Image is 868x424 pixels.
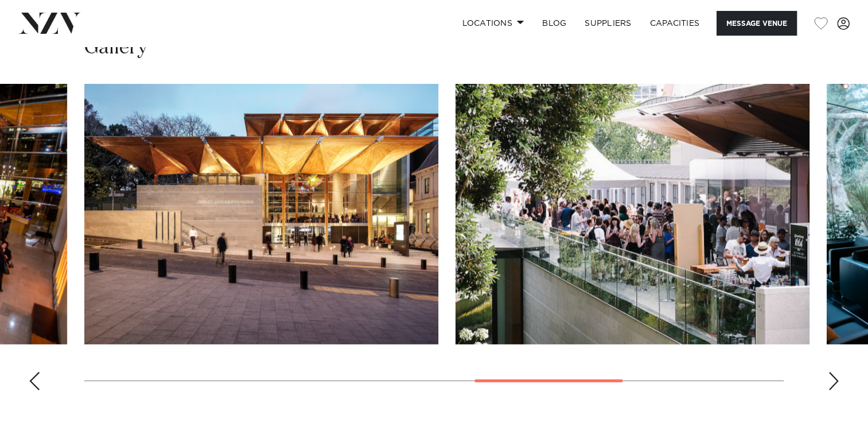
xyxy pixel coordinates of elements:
[84,84,438,344] swiper-slide: 6 / 9
[18,13,81,33] img: nzv-logo.png
[533,11,575,36] a: BLOG
[575,11,640,36] a: SUPPLIERS
[717,11,797,36] button: Message Venue
[456,84,809,344] swiper-slide: 7 / 9
[641,11,709,36] a: Capacities
[84,35,147,61] h2: Gallery
[453,11,533,36] a: Locations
